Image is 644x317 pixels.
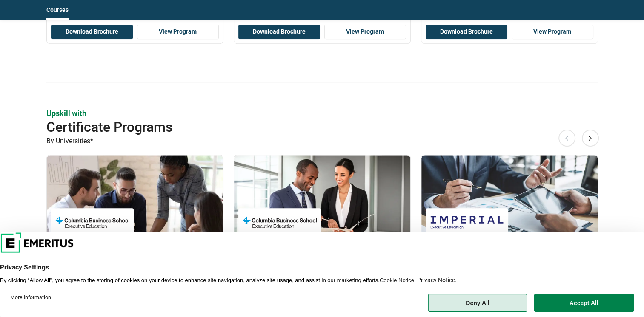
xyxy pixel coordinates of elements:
img: Venture Capital: Master Startup Funding | Online Finance Course [421,155,598,240]
button: Download Brochure [51,25,133,39]
p: By Universities* [46,136,598,147]
img: Imperial Executive Education [430,212,504,232]
button: Download Brochure [426,25,507,39]
button: Download Brochure [238,25,320,39]
img: Columbia Business School Executive Education [243,212,317,232]
a: Finance Course by Columbia Business School Executive Education - September 25, 2025 Columbia Busi... [234,155,410,294]
button: Next [582,130,599,147]
img: VC Due Diligence (Online) | Online Finance Course [47,155,223,240]
h2: Certificate Programs [46,119,543,136]
img: Columbia Business School Executive Education [55,212,129,232]
a: View Program [512,25,593,39]
a: Finance Course by Imperial Executive Education - September 25, 2025 Imperial Executive Education ... [421,155,598,294]
a: View Program [137,25,219,39]
a: View Program [324,25,406,39]
p: Upskill with [46,108,598,119]
a: Finance Course by Columbia Business School Executive Education - September 25, 2025 Columbia Busi... [47,155,223,294]
button: Previous [558,130,575,147]
img: Private Equity (Online) | Online Finance Course [234,155,410,240]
